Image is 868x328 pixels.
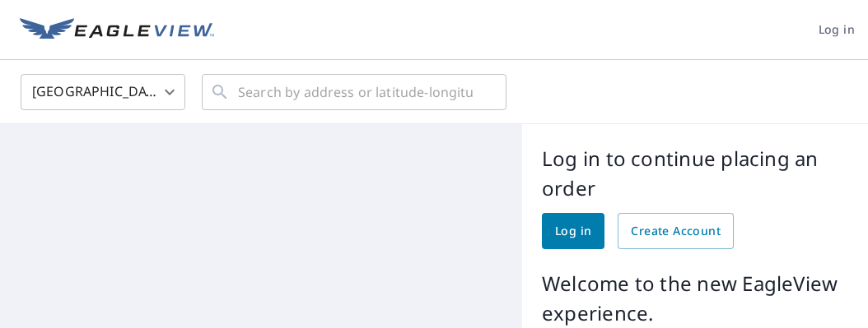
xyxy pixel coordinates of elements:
p: Log in to continue placing an order [542,144,848,203]
span: Create Account [631,221,721,242]
a: Create Account [618,213,734,249]
p: Welcome to the new EagleView experience. [542,269,848,328]
img: EV Logo [20,18,214,43]
div: [GEOGRAPHIC_DATA] [21,69,185,115]
span: Log in [819,20,855,40]
span: Log in [555,221,591,242]
input: Search by address or latitude-longitude [238,69,473,115]
a: Log in [542,213,604,249]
